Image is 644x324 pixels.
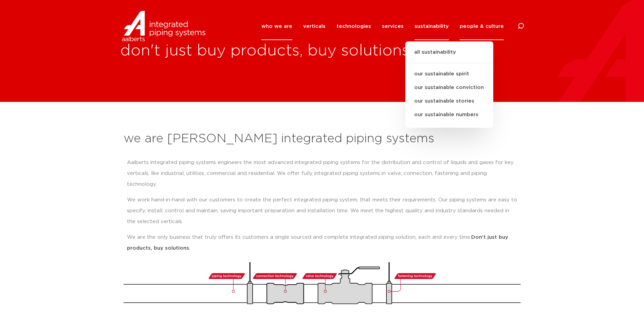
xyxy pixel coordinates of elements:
h2: we are [PERSON_NAME] integrated piping systems [124,131,521,147]
a: all sustainability [405,48,493,63]
a: verticals [303,13,326,40]
ul: sustainability [405,41,493,128]
a: our sustainable conviction [405,81,493,94]
p: Aalberts integrated piping systems engineers the most advanced integrated piping systems for the ... [127,157,517,190]
nav: Menu [261,13,504,40]
a: our sustainable stories [405,94,493,108]
a: sustainability [415,13,449,40]
a: our sustainable numbers [405,108,493,122]
a: technologies [336,13,371,40]
a: our sustainable spirit [405,67,493,81]
a: people & culture [460,13,504,40]
a: services [382,13,404,40]
p: We work hand-in-hand with our customers to create the perfect integrated piping system, that meet... [127,195,517,227]
p: We are the only business that truly offers its customers a single sourced and complete integrated... [127,232,517,254]
a: who we are [261,13,292,40]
